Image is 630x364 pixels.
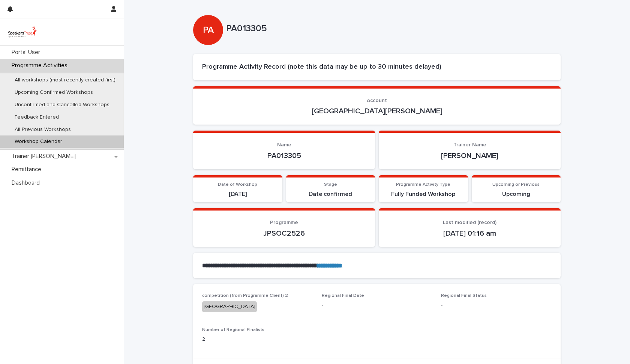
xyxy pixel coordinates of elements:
p: Date confirmed [291,191,371,198]
span: Regional Final Date [322,293,364,298]
span: Programme Activity Type [396,182,450,187]
p: [DATE] 01:16 am [388,229,552,238]
div: [GEOGRAPHIC_DATA] [202,301,257,312]
p: [PERSON_NAME] [388,151,552,160]
span: Name [277,142,291,147]
p: Trainer [PERSON_NAME] [9,153,82,160]
p: Unconfirmed and Cancelled Workshops [9,102,115,108]
span: Last modified (record) [443,220,496,225]
p: Workshop Calendar [9,138,68,145]
span: Regional Final Status [441,293,487,298]
p: PA013305 [226,23,558,34]
span: Upcoming or Previous [492,182,540,187]
span: Account [367,98,387,103]
span: Programme [270,220,298,225]
p: All workshops (most recently created first) [9,77,121,83]
img: UVamC7uQTJC0k9vuxGLS [6,24,39,39]
p: Upcoming Confirmed Workshops [9,89,99,96]
p: - [441,301,552,309]
p: Programme Activities [9,62,73,69]
p: Portal User [9,49,46,56]
p: 2 [202,335,552,343]
p: - [322,301,432,309]
p: Feedback Entered [9,114,65,120]
h2: Programme Activity Record (note this data may be up to 30 minutes delayed) [202,63,552,71]
p: Remittance [9,166,47,173]
p: JPSOC2526 [202,229,366,238]
p: All Previous Workshops [9,126,77,133]
p: [GEOGRAPHIC_DATA][PERSON_NAME] [202,107,552,116]
span: Number of Regional FInalists [202,328,264,332]
span: Date of Workshop [218,182,257,187]
p: Fully Funded Workshop [383,191,463,198]
p: PA013305 [202,151,366,160]
p: Upcoming [476,191,556,198]
p: Dashboard [9,179,46,187]
span: competition (from Programme Client) 2 [202,293,288,298]
span: Trainer Name [453,142,486,147]
span: Stage [324,182,337,187]
p: [DATE] [198,191,278,198]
